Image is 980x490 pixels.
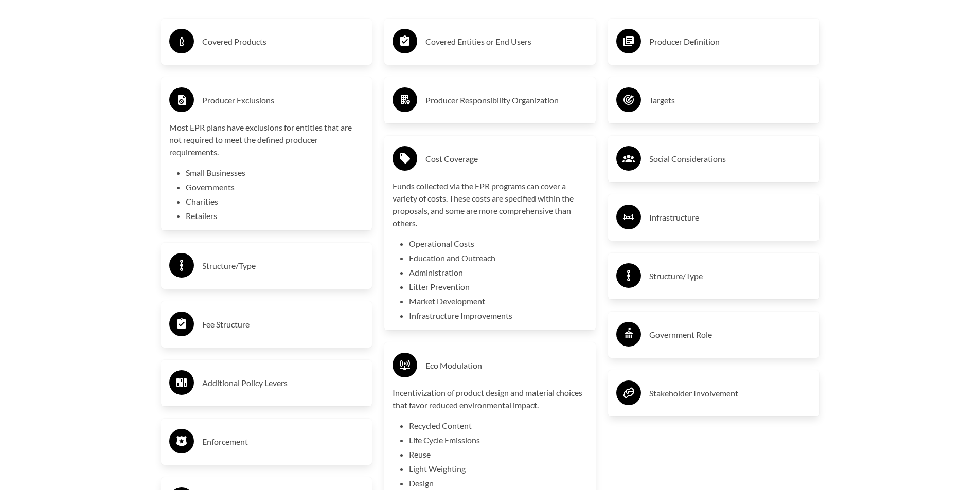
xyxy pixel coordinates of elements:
[186,181,364,193] li: Governments
[425,33,587,50] h3: Covered Entities or End Users
[425,92,587,108] h3: Producer Responsibility Organization
[409,252,587,264] li: Education and Outreach
[649,326,811,343] h3: Government Role
[649,33,811,50] h3: Producer Definition
[425,357,587,374] h3: Eco Modulation
[409,477,587,489] li: Design
[649,268,811,284] h3: Structure/Type
[186,167,364,179] li: Small Businesses
[393,387,587,411] p: Incentivization of product design and material choices that favor reduced environmental impact.
[409,266,587,279] li: Administration
[202,33,364,50] h3: Covered Products
[409,295,587,307] li: Market Development
[409,238,587,250] li: Operational Costs
[186,195,364,208] li: Charities
[393,180,587,229] p: Funds collected via the EPR programs can cover a variety of costs. These costs are specified with...
[202,316,364,333] h3: Fee Structure
[649,209,811,226] h3: Infrastructure
[409,310,587,322] li: Infrastructure Improvements
[409,434,587,446] li: Life Cycle Emissions
[409,420,587,432] li: Recycled Content
[409,463,587,475] li: Light Weighting
[202,258,364,274] h3: Structure/Type
[202,433,364,450] h3: Enforcement
[409,448,587,461] li: Reuse
[186,210,364,222] li: Retailers
[169,121,364,158] p: Most EPR plans have exclusions for entities that are not required to meet the defined producer re...
[649,92,811,108] h3: Targets
[202,92,364,108] h3: Producer Exclusions
[425,151,587,167] h3: Cost Coverage
[649,151,811,167] h3: Social Considerations
[649,385,811,402] h3: Stakeholder Involvement
[202,375,364,391] h3: Additional Policy Levers
[409,281,587,293] li: Litter Prevention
